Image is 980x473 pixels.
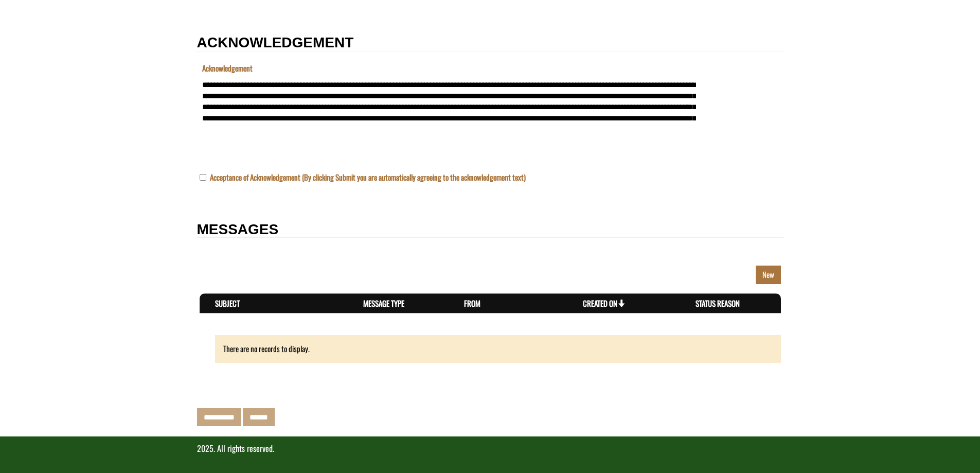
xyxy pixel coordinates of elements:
a: Message Type [363,297,404,309]
input: Name [3,57,496,75]
th: Actions [761,293,780,313]
a: Subject [215,297,240,309]
label: Acceptance of Acknowledgement (By clicking Submit you are automatically agreeing to the acknowled... [210,171,526,183]
fieldset: New Section [197,243,783,385]
p: 2025 [197,443,783,454]
label: Submissions Due Date [3,86,64,97]
a: New [756,266,781,284]
div: There are no records to display. [200,335,781,362]
textarea: Acknowledgement [3,13,496,64]
div: There are no records to display. [215,335,781,362]
h2: MESSAGES [197,222,783,238]
input: Program is a required field. [3,13,496,31]
a: Created On [583,297,625,309]
a: Status Reason [696,297,740,309]
fieldset: New Section [197,57,783,200]
h2: ACKNOWLEDGEMENT [197,35,783,51]
label: The name of the custom entity. [3,43,23,54]
div: — [3,101,10,112]
a: From [464,297,480,309]
span: . All rights reserved. [213,442,274,454]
